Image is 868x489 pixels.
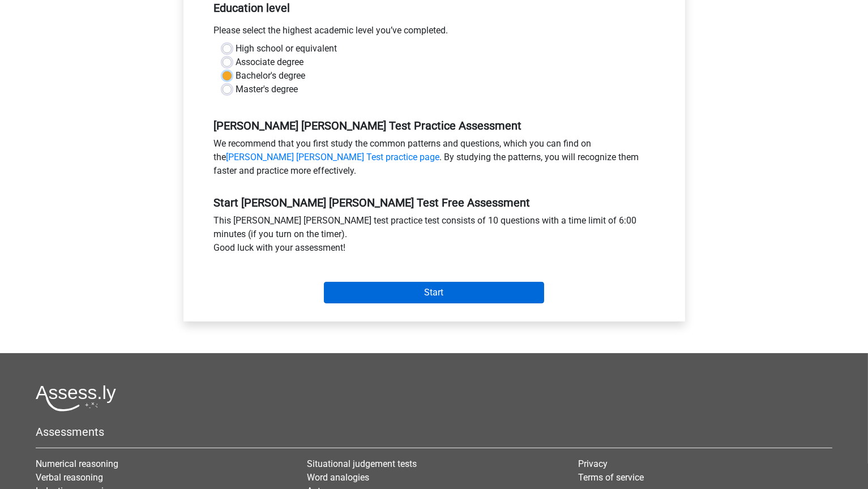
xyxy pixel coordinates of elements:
[226,152,440,162] a: [PERSON_NAME] [PERSON_NAME] Test practice page
[307,458,417,469] a: Situational judgement tests
[307,472,369,483] a: Word analogies
[36,385,116,411] img: Assessly logo
[206,137,663,182] div: We recommend that you first study the common patterns and questions, which you can find on the . ...
[236,69,306,83] label: Bachelor's degree
[36,425,832,439] h5: Assessments
[236,42,337,55] label: High school or equivalent
[214,196,655,209] h5: Start [PERSON_NAME] [PERSON_NAME] Test Free Assessment
[578,472,644,483] a: Terms of service
[36,458,118,469] a: Numerical reasoning
[236,83,298,96] label: Master's degree
[324,282,544,303] input: Start
[236,55,304,69] label: Associate degree
[36,472,103,483] a: Verbal reasoning
[578,458,608,469] a: Privacy
[214,119,655,132] h5: [PERSON_NAME] [PERSON_NAME] Test Practice Assessment
[206,214,663,259] div: This [PERSON_NAME] [PERSON_NAME] test practice test consists of 10 questions with a time limit of...
[206,24,663,42] div: Please select the highest academic level you’ve completed.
